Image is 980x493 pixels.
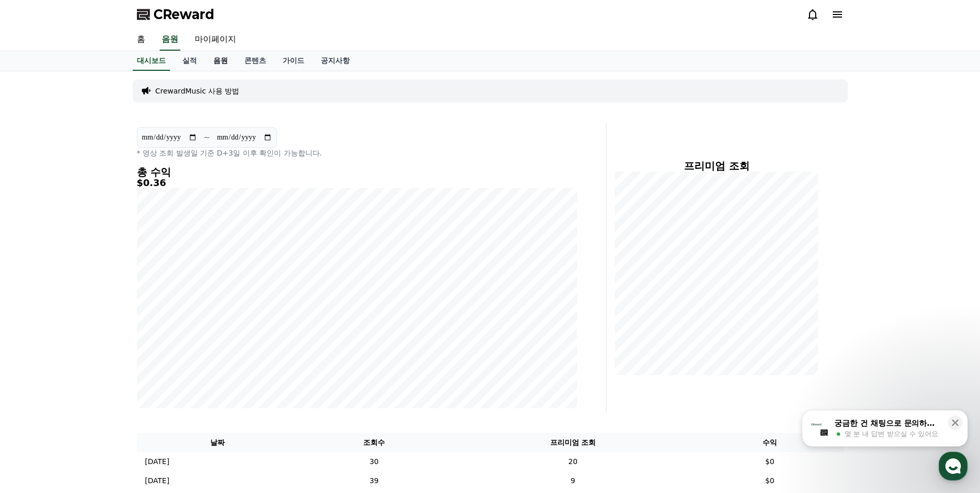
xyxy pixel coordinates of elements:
[137,433,299,452] th: 날짜
[133,51,170,71] a: 대시보드
[153,6,214,23] span: CReward
[204,131,210,144] p: ~
[160,29,180,51] a: 음원
[615,160,819,172] h4: 프리미엄 조회
[145,456,169,467] p: [DATE]
[449,471,696,490] td: 9
[95,344,107,352] span: 대화
[696,433,844,452] th: 수익
[449,433,696,452] th: 프리미엄 조회
[137,178,577,188] h5: $0.36
[68,328,133,353] a: 대화
[236,51,274,71] a: 콘텐츠
[129,29,153,51] a: 홈
[145,475,169,486] p: [DATE]
[33,343,39,351] span: 홈
[274,51,313,71] a: 가이드
[205,51,236,71] a: 음원
[174,51,205,71] a: 실적
[3,328,68,353] a: 홈
[299,433,449,452] th: 조회수
[137,6,214,23] a: CReward
[313,51,358,71] a: 공지사항
[160,343,172,351] span: 설정
[299,471,449,490] td: 39
[449,452,696,471] td: 20
[186,29,244,51] a: 마이페이지
[155,86,240,96] a: CrewardMusic 사용 방법
[137,148,577,158] p: * 영상 조회 발생일 기준 D+3일 이후 확인이 가능합니다.
[133,328,198,353] a: 설정
[696,471,844,490] td: $0
[696,452,844,471] td: $0
[299,452,449,471] td: 30
[137,166,577,178] h4: 총 수익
